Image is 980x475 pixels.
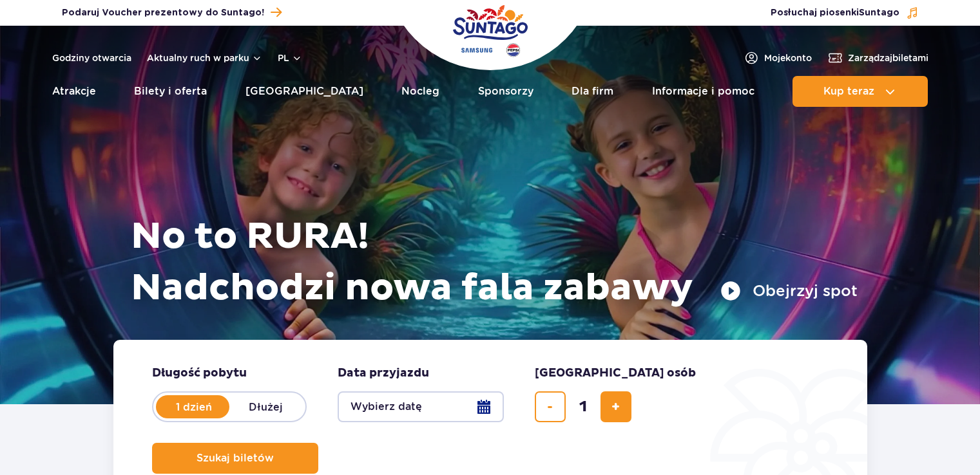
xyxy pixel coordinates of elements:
a: Informacje i pomoc [652,76,754,107]
button: dodaj bilet [600,391,631,422]
span: [GEOGRAPHIC_DATA] osób [535,366,696,381]
label: 1 dzień [157,393,231,420]
button: Szukaj biletów [152,443,318,474]
button: usuń bilet [535,391,566,422]
span: Data przyjazdu [338,366,429,381]
button: pl [278,51,302,64]
a: Podaruj Voucher prezentowy do Suntago! [62,4,282,21]
button: Wybierz datę [338,391,504,422]
a: Mojekonto [744,50,812,66]
button: Obejrzyj spot [720,281,858,301]
button: Aktualny ruch w parku [147,53,262,63]
a: Dla firm [572,76,613,107]
a: Sponsorzy [478,76,533,107]
label: Dłużej [229,393,303,420]
span: Kup teraz [823,86,874,97]
button: Kup teraz [793,76,928,107]
a: Bilety i oferta [134,76,207,107]
input: liczba biletów [568,391,599,422]
span: Posłuchaj piosenki [771,6,899,19]
span: Moje konto [764,51,812,64]
h1: No to RURA! Nadchodzi nowa fala zabawy [131,211,858,314]
span: Suntago [859,8,899,17]
a: Atrakcje [52,76,96,107]
button: Posłuchaj piosenkiSuntago [771,6,919,19]
a: Godziny otwarcia [52,51,131,64]
a: [GEOGRAPHIC_DATA] [245,76,363,107]
span: Szukaj biletów [197,452,274,464]
span: Zarządzaj biletami [848,51,928,64]
a: Nocleg [401,76,439,107]
span: Długość pobytu [152,366,247,381]
span: Podaruj Voucher prezentowy do Suntago! [62,6,264,19]
a: Zarządzajbiletami [827,50,928,66]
